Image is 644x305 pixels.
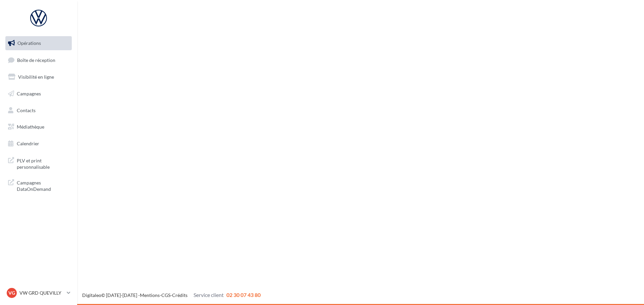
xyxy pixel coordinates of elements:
a: PLV et print personnalisable [4,153,73,173]
a: VG VW GRD QUEVILLY [5,287,72,299]
span: Boîte de réception [17,57,55,63]
span: Campagnes [17,91,41,96]
span: 02 30 07 43 80 [226,292,261,298]
a: Boîte de réception [4,53,73,67]
span: Médiathèque [17,124,44,130]
a: Crédits [172,292,187,298]
a: Campagnes DataOnDemand [4,175,73,195]
span: Visibilité en ligne [18,74,54,80]
a: Digitaleo [82,292,101,298]
a: CGS [161,292,170,298]
a: Mentions [140,292,160,298]
a: Campagnes [4,87,73,101]
span: Opérations [17,40,41,46]
span: PLV et print personnalisable [17,156,69,170]
a: Médiathèque [4,120,73,134]
a: Opérations [4,36,73,50]
a: Calendrier [4,137,73,151]
span: Calendrier [17,141,39,146]
a: Contacts [4,103,73,118]
span: Service client [194,292,224,298]
span: Contacts [17,107,36,113]
a: Visibilité en ligne [4,70,73,84]
span: Campagnes DataOnDemand [17,178,69,193]
p: VW GRD QUEVILLY [19,290,64,296]
span: © [DATE]-[DATE] - - - [82,292,261,298]
span: VG [8,290,15,296]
